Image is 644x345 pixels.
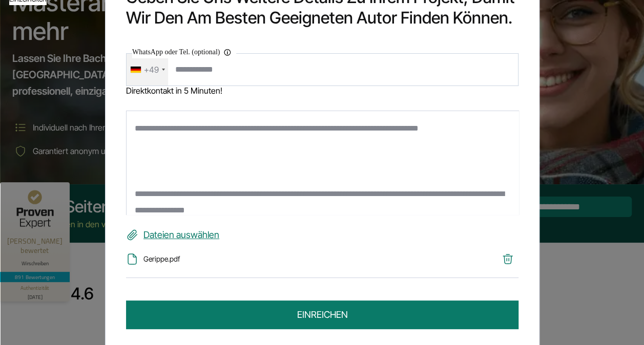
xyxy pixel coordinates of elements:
[126,253,479,265] li: Gerippe.pdf
[126,86,518,95] div: Direktkontakt in 5 Minuten!
[126,227,518,243] label: Dateien auswählen
[126,300,518,329] button: einreichen
[127,54,168,85] div: Telephone country code
[132,46,236,58] label: WhatsApp oder Tel. (optional)
[144,61,159,78] div: +49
